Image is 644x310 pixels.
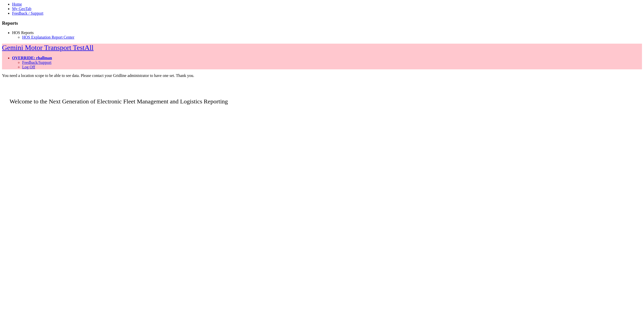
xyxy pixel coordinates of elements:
a: Gemini Motor Transport TestAll [2,44,94,51]
a: Feedback / Support [12,11,43,15]
a: HOS Explanation Report Center [22,35,74,39]
a: Log Off [22,65,35,69]
div: You need a location scope to be able to see data. Please contact your Gridline administrator to h... [2,73,642,78]
h3: Reports [2,20,642,26]
a: OVERRIDE: rhallman [12,56,52,60]
a: HOS Reports [12,31,34,35]
p: Welcome to the Next Generation of Electronic Fleet Management and Logistics Reporting [2,91,642,105]
a: Home [12,2,22,6]
a: Feedback/Support [22,60,51,65]
a: My GeoTab [12,7,31,11]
